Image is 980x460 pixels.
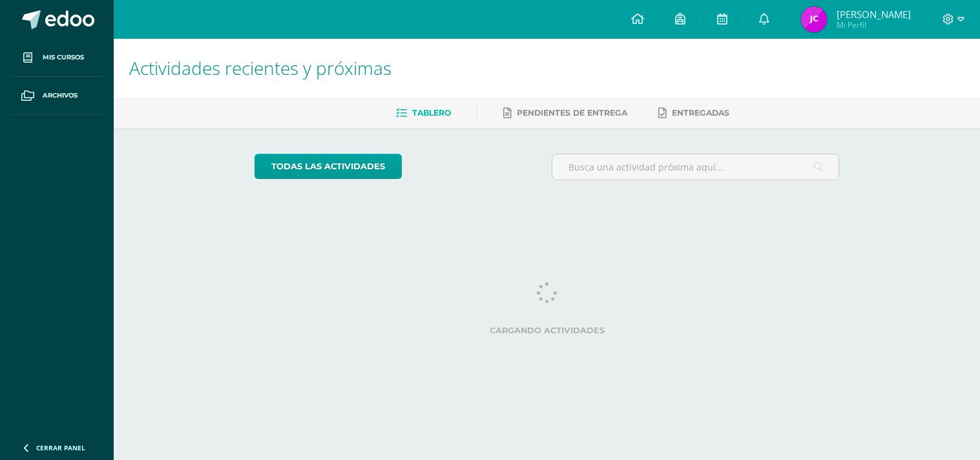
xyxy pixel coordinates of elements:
span: Tablero [412,108,451,118]
span: Actividades recientes y próximas [129,56,391,80]
a: Mis cursos [10,39,103,77]
img: 4549e869bd1a71b294ac60c510dba8c5.png [801,6,827,32]
label: Cargando actividades [255,326,839,335]
a: todas las Actividades [255,154,402,179]
a: Entregadas [658,103,729,123]
span: Archivos [43,90,78,101]
span: Mi Perfil [837,19,911,30]
span: Mis cursos [43,52,84,63]
span: Cerrar panel [36,443,85,452]
span: Pendientes de entrega [517,108,627,118]
a: Tablero [396,103,451,123]
span: Entregadas [672,108,729,118]
span: [PERSON_NAME] [837,8,911,21]
a: Pendientes de entrega [503,103,627,123]
a: Archivos [10,77,103,115]
input: Busca una actividad próxima aquí... [552,154,839,180]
